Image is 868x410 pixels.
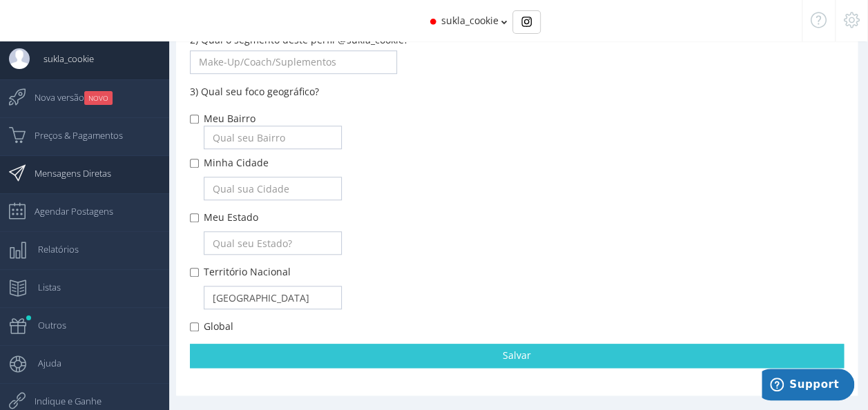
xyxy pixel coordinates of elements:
[24,232,79,266] span: Relatórios
[204,177,342,200] input: Qual sua Cidade
[190,50,397,74] input: Make-Up/Coach/Suplementos
[21,194,113,228] span: Agendar Postagens
[204,112,255,126] label: Meu Bairro
[521,17,532,27] img: Instagram_simple_icon.svg
[9,48,30,69] img: User Image
[204,286,342,309] input: Qual seu País?
[190,268,199,277] input: Território Nacional
[204,211,258,224] label: Meu Estado
[190,159,199,168] input: Minha Cidade
[30,41,94,76] span: sukla_cookie
[204,156,269,170] label: Minha Cidade
[24,270,61,304] span: Listas
[190,213,199,222] input: Meu Estado
[204,231,342,255] input: Qual seu Estado?
[21,156,111,191] span: Mensagens Diretas
[441,14,499,27] span: sukla_cookie
[204,126,342,149] input: Qual seu Bairro
[762,369,854,403] iframe: Opens a widget where you can find more information
[24,346,61,380] span: Ajuda
[24,308,66,342] span: Outros
[190,322,199,331] input: Global
[190,115,199,124] input: Meu Bairro
[84,91,113,105] small: NOVO
[190,344,844,367] a: Salvar
[204,265,291,279] label: Território Nacional
[204,320,233,333] label: Global
[512,10,541,34] div: Basic example
[21,80,113,115] span: Nova versão
[21,118,123,153] span: Preços & Pagamentos
[190,85,319,99] label: 3) Qual seu foco geográfico?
